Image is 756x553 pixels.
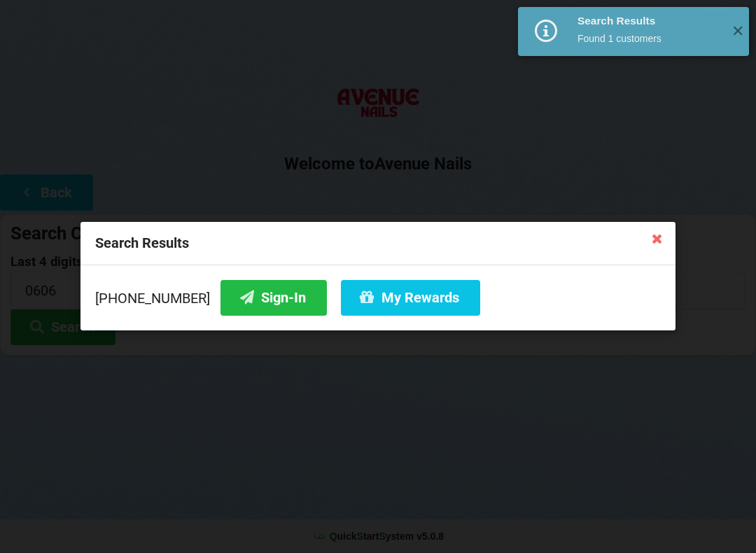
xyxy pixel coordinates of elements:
div: [PHONE_NUMBER] [95,280,661,316]
div: Found 1 customers [577,31,721,45]
button: My Rewards [341,280,480,316]
div: Search Results [577,14,721,28]
button: Sign-In [220,280,327,316]
div: Search Results [80,222,675,265]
